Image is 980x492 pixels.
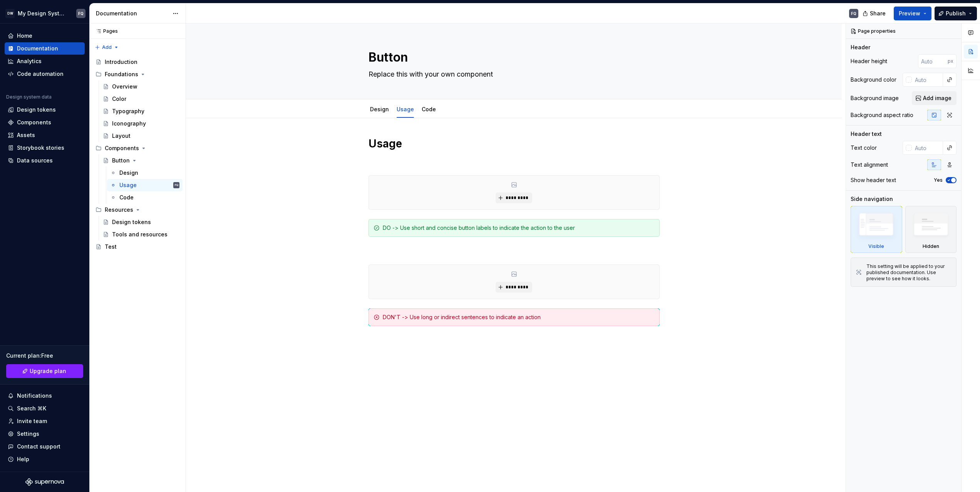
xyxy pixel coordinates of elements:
span: Upgrade plan [30,367,66,375]
a: Layout [100,130,183,142]
input: Auto [918,54,948,68]
div: Documentation [17,45,58,52]
div: Assets [17,131,35,139]
div: Header [851,44,870,51]
div: Button [112,157,130,164]
a: Color [100,93,183,105]
button: Upgrade plan [6,364,83,378]
input: Auto [912,73,943,87]
a: Storybook stories [5,142,85,154]
a: Usage [397,106,414,112]
a: Invite team [5,415,85,427]
div: Usage [394,101,417,117]
div: Code automation [17,70,64,78]
button: Publish [935,7,977,20]
span: Add [102,44,112,50]
button: Search ⌘K [5,402,85,415]
div: DW [5,9,15,18]
div: Code [419,101,439,117]
div: Current plan : Free [6,352,83,360]
label: Yes [934,177,943,183]
a: Button [100,154,183,167]
button: Share [859,7,891,20]
div: FQ [851,10,856,17]
div: Home [17,32,32,40]
div: FQ [78,10,84,17]
div: Header text [851,130,882,138]
span: Share [870,10,886,17]
textarea: Replace this with your own component [367,68,658,80]
button: Notifications [5,390,85,402]
div: DO -> Use short and concise button labels to indicate the action to the user [383,224,655,232]
div: Foundations [92,68,183,80]
a: Design tokens [100,216,183,228]
div: Analytics [17,57,42,65]
div: Background aspect ratio [851,111,913,119]
div: Test [105,243,117,251]
a: UsageFQ [107,179,183,191]
div: Introduction [105,58,137,66]
div: Visible [851,206,902,253]
div: Layout [112,132,131,140]
div: Show header text [851,176,896,184]
span: Add image [923,94,952,102]
div: Design tokens [112,218,151,226]
div: Settings [17,430,39,438]
div: Help [17,455,29,463]
div: Foundations [105,70,138,78]
div: Color [112,95,126,103]
a: Code automation [5,68,85,80]
a: Code [107,191,183,204]
div: FQ [175,181,178,189]
div: Hidden [923,243,939,249]
a: Code [422,106,436,112]
button: Add [92,42,121,53]
div: Usage [119,181,137,189]
a: Documentation [5,42,85,55]
textarea: Button [367,48,658,67]
div: Design system data [6,94,52,100]
a: Iconography [100,117,183,130]
div: My Design System [18,10,67,17]
div: Page tree [92,56,183,253]
div: Text color [851,144,877,152]
button: Preview [894,7,931,20]
div: Header height [851,57,887,65]
h1: Usage [369,137,660,151]
span: Preview [899,10,920,17]
div: Iconography [112,120,146,127]
a: Assets [5,129,85,141]
div: Design [119,169,138,177]
button: Contact support [5,440,85,453]
a: Components [5,116,85,129]
div: Tools and resources [112,231,168,238]
div: Pages [92,28,118,34]
svg: Supernova Logo [25,478,64,486]
p: px [948,58,953,64]
div: DON'T -> Use long or indirect sentences to indicate an action [383,313,655,321]
a: Design tokens [5,104,85,116]
div: Design tokens [17,106,56,114]
div: Text alignment [851,161,888,169]
div: Background color [851,76,896,84]
div: This setting will be applied to your published documentation. Use preview to see how it looks. [866,263,952,282]
input: Auto [912,141,943,155]
div: Design [367,101,392,117]
div: Documentation [96,10,169,17]
div: Contact support [17,443,60,450]
a: Design [370,106,389,112]
div: Resources [92,204,183,216]
a: Introduction [92,56,183,68]
div: Visible [868,243,884,249]
a: Home [5,30,85,42]
div: Resources [105,206,133,214]
div: Code [119,194,134,201]
div: Side navigation [851,195,893,203]
a: Settings [5,428,85,440]
div: Storybook stories [17,144,64,152]
div: Search ⌘K [17,405,46,412]
div: Notifications [17,392,52,400]
a: Tools and resources [100,228,183,241]
div: Components [92,142,183,154]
